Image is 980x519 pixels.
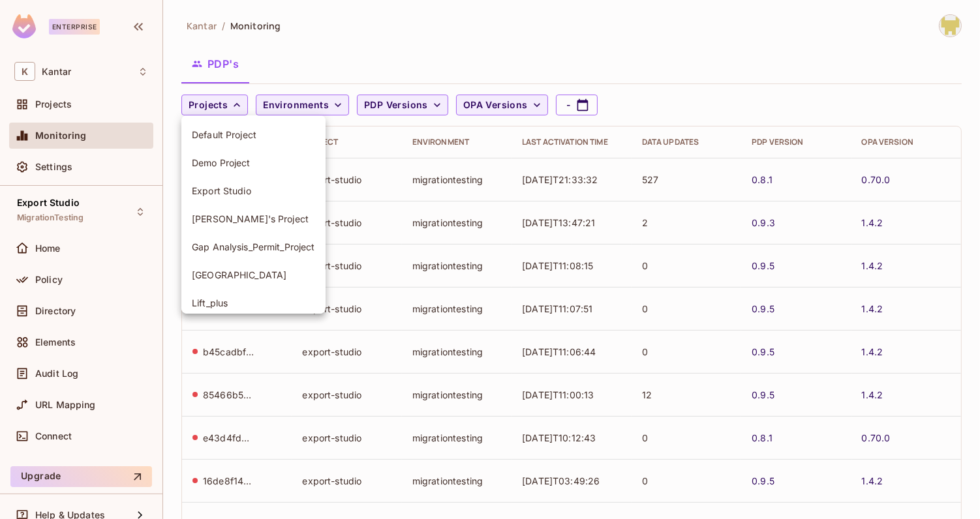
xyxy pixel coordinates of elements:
span: Demo Project [192,156,315,169]
span: [PERSON_NAME]'s Project [192,213,315,225]
span: Lift_plus [192,297,315,309]
span: [GEOGRAPHIC_DATA] [192,269,315,281]
span: Export Studio [192,185,315,197]
span: Gap Analysis_Permit_Project [192,241,315,253]
span: Default Project [192,128,315,141]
